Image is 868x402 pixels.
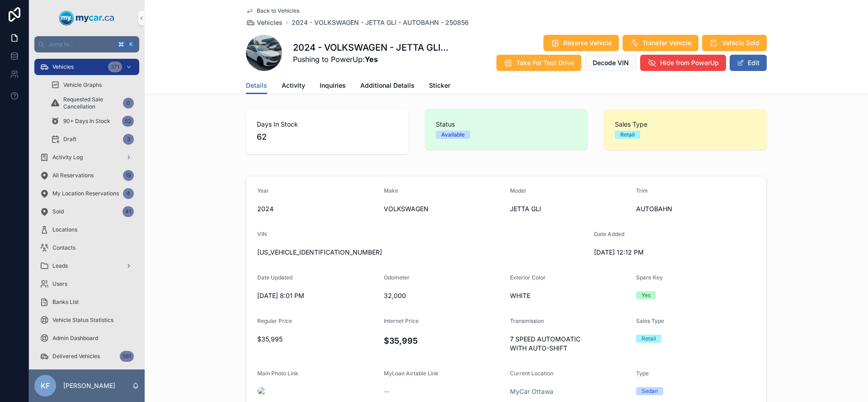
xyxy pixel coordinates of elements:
img: img_1897_720_vx8yra.jpg [257,387,377,394]
div: Available [441,131,465,139]
span: AUTOBAHN [636,204,755,213]
span: KF [41,380,50,391]
a: Back to Vehicles [246,7,299,14]
span: Spare Key [636,274,663,281]
span: Banks List [52,298,79,306]
div: 3 [123,134,134,145]
a: Requested Sale Cancellation0 [45,95,139,111]
a: Inquiries [320,77,346,95]
span: Vehicle Graphs [63,81,102,89]
div: scrollable content [29,52,145,369]
img: App logo [59,11,114,25]
a: Users [34,276,139,292]
a: Activity Log [34,149,139,166]
span: Date Updated [257,274,292,281]
p: [PERSON_NAME] [63,381,115,390]
span: [DATE] 8:01 PM [257,291,377,300]
a: Locations [34,222,139,238]
a: Sticker [429,77,450,95]
a: Vehicle Status Statistics [34,312,139,328]
span: Locations [52,226,77,233]
span: Contacts [52,244,75,251]
span: JETTA GLI [510,204,629,213]
a: MyCar Ottawa [510,387,553,396]
span: 32,000 [384,291,503,300]
span: VIN [257,231,267,237]
span: Vehicle Status Statistics [52,317,113,324]
span: Model [510,187,526,194]
div: Yes [642,291,651,299]
span: VOLKSWAGEN [384,204,503,213]
span: Regular Price [257,317,292,324]
div: 371 [108,61,122,72]
span: MyLoan Airtable Link [384,370,439,377]
span: WHITE [510,291,629,300]
button: Take For Test Drive [496,55,581,71]
span: Hide from PowerUp [660,58,719,67]
a: 90+ Days In Stock52 [45,113,139,129]
button: Edit [730,55,767,71]
a: Contacts [34,240,139,256]
span: Days In Stock [257,120,398,129]
div: 52 [122,116,134,127]
span: Reserve Vehicle [563,38,612,47]
span: All Reservations [52,172,94,179]
span: Take For Test Drive [516,58,574,67]
span: Sticker [429,81,450,90]
span: Transmission [510,317,544,324]
a: Banks List [34,294,139,310]
span: Vehicles [257,18,283,27]
span: Users [52,280,67,288]
span: Trim [636,187,648,194]
span: 2024 [257,204,377,213]
button: Jump to...K [34,36,139,52]
span: Date Added [594,231,624,237]
span: Leads [52,262,68,270]
span: Main Photo Link [257,370,298,377]
span: Exterior Color [510,274,546,281]
a: Activity [282,77,305,95]
h1: 2024 - VOLKSWAGEN - JETTA GLI - AUTOBAHN - 250856 [293,41,449,54]
span: [US_VEHICLE_IDENTIFICATION_NUMBER] [257,248,587,257]
div: 4 [123,188,134,199]
a: My Location Reservations4 [34,185,139,202]
span: Decode VIN [593,58,629,67]
span: Draft [63,136,76,143]
a: Draft3 [45,131,139,147]
span: Additional Details [360,81,415,90]
a: Admin Dashboard [34,330,139,346]
div: 581 [120,351,134,362]
span: Pushing to PowerUp: [293,54,449,65]
h4: $35,995 [384,335,503,347]
span: Back to Vehicles [257,7,299,14]
div: Retail [642,335,656,343]
a: Vehicles371 [34,59,139,75]
span: -- [384,387,389,396]
span: Vehicles [52,63,74,71]
span: Delivered Vehicles [52,353,100,360]
a: Delivered Vehicles581 [34,348,139,364]
a: Leads [34,258,139,274]
span: Activity Log [52,154,83,161]
span: Transfer Vehicle [642,38,691,47]
span: 62 [257,131,398,143]
span: Sales Type [615,120,756,129]
div: 18 [123,170,134,181]
span: Sold [52,208,64,215]
span: Current Location [510,370,553,377]
button: Decode VIN [585,55,637,71]
span: Make [384,187,398,194]
span: 90+ Days In Stock [63,118,110,125]
span: Requested Sale Cancellation [63,96,119,110]
span: Activity [282,81,305,90]
span: K [127,41,135,48]
span: Internet Price [384,317,419,324]
strong: Yes [365,55,378,64]
div: 41 [123,206,134,217]
a: Sold41 [34,203,139,220]
span: Status [436,120,577,129]
a: Details [246,77,267,95]
span: Type [636,370,649,377]
span: Sales Type [636,317,664,324]
button: Vehicle Sold [702,35,767,51]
